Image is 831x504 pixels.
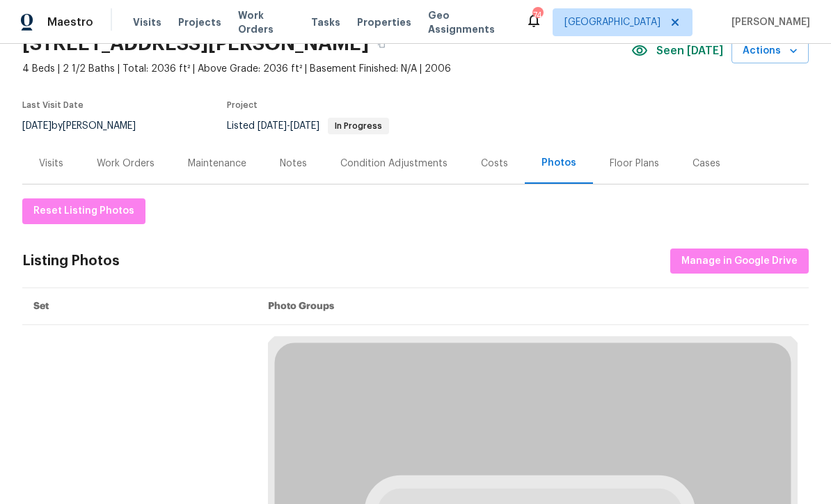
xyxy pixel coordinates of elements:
button: Actions [731,38,809,64]
span: [DATE] [290,121,319,131]
span: [PERSON_NAME] [726,15,810,29]
span: In Progress [329,122,388,130]
div: Maintenance [188,157,246,171]
span: Manage in Google Drive [681,253,798,270]
div: Floor Plans [610,157,659,171]
span: Seen [DATE] [656,44,723,58]
span: Work Orders [238,8,294,36]
div: Visits [39,157,63,171]
div: Work Orders [97,157,155,171]
button: Reset Listing Photos [22,198,145,224]
th: Set [22,288,257,325]
span: [DATE] [22,121,52,131]
div: Photos [541,156,576,170]
span: Visits [133,15,161,29]
th: Photo Groups [257,288,809,325]
span: Actions [743,42,798,60]
span: Properties [357,15,411,29]
span: Geo Assignments [428,8,509,36]
button: Copy Address [369,31,394,56]
span: Reset Listing Photos [33,203,134,220]
div: by [PERSON_NAME] [22,118,152,134]
div: Notes [280,157,307,171]
span: - [258,121,319,131]
button: Manage in Google Drive [670,249,809,274]
span: Last Visit Date [22,101,84,109]
div: Cases [692,157,720,171]
span: Tasks [311,17,340,27]
span: [DATE] [258,121,287,131]
span: [GEOGRAPHIC_DATA] [564,15,660,29]
h2: [STREET_ADDRESS][PERSON_NAME] [22,37,369,51]
span: 4 Beds | 2 1/2 Baths | Total: 2036 ft² | Above Grade: 2036 ft² | Basement Finished: N/A | 2006 [22,62,631,76]
div: 74 [532,8,542,22]
span: Listed [227,121,389,131]
span: Project [227,101,258,109]
div: Listing Photos [22,254,120,268]
span: Maestro [47,15,93,29]
div: Costs [481,157,508,171]
span: Projects [178,15,221,29]
div: Condition Adjustments [340,157,448,171]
